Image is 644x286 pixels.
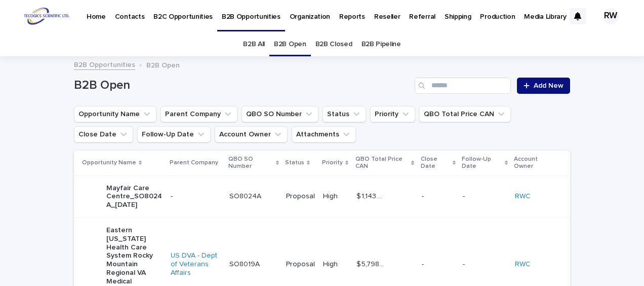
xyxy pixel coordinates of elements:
p: QBO Total Price CAN [355,154,409,172]
p: $ 1,143.95 [356,190,387,201]
img: l22tfCASryn9SYBzxJ2O [20,6,74,26]
a: B2B Opportunities [74,58,135,70]
p: Mayfair Care Centre_SO8024A_[DATE] [106,184,163,209]
p: Priority [322,157,343,168]
p: SO8024A [229,190,263,201]
p: Proposal [286,260,315,269]
a: RWC [515,260,531,269]
tr: Mayfair Care Centre_SO8024A_[DATE]-SO8024ASO8024A ProposalHigh$ 1,143.95$ 1,143.95 --RWC [74,175,570,218]
p: B2B Open [146,59,180,70]
span: Add New [534,82,563,89]
p: Parent Company [170,157,218,168]
a: Add New [517,78,570,94]
a: RWC [515,192,531,201]
h1: B2B Open [74,78,411,93]
button: Opportunity Name [74,106,156,122]
button: Attachments [292,126,356,142]
a: US DVA - Dept of Veterans Affairs [171,252,221,277]
p: Proposal [286,192,315,201]
input: Search [415,78,511,94]
button: Status [323,106,366,122]
button: Parent Company [160,106,237,122]
p: Opportunity Name [82,157,136,168]
a: B2B Open [274,32,306,56]
button: Account Owner [215,126,288,142]
button: Close Date [74,126,133,142]
div: RW [602,8,619,24]
p: High [323,192,348,201]
p: - [463,192,507,201]
p: Account Owner [514,154,554,172]
button: Follow-Up Date [137,126,211,142]
a: B2B Closed [315,32,352,56]
p: $ 5,798.41 [356,258,387,269]
p: - [463,260,507,269]
p: - [171,192,221,201]
p: SO8019A [229,258,262,269]
button: QBO SO Number [241,106,318,122]
a: B2B Pipeline [361,32,401,56]
p: QBO SO Number [228,154,273,172]
a: B2B All [243,32,265,56]
p: Close Date [421,154,450,172]
button: Priority [370,106,415,122]
button: QBO Total Price CAN [419,106,511,122]
p: Status [285,157,304,168]
p: - [422,192,455,201]
p: High [323,260,348,269]
p: - [422,260,455,269]
p: Follow-Up Date [462,154,502,172]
